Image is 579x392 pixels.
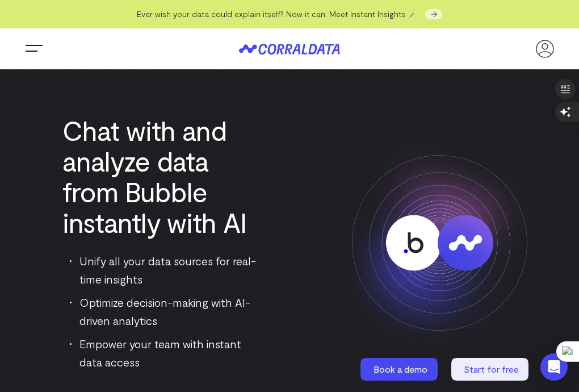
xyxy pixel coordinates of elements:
span: Start for free [464,364,519,374]
a: Start for free [451,358,531,381]
h1: Chat with and analyze data from Bubble instantly with AI [62,115,261,237]
li: Empower your team with instant data access [70,335,261,371]
button: Trigger Menu [23,37,45,60]
span: Ever wish your data could explain itself? Now it can. Meet Instant Insights 🪄 [137,9,417,19]
span: Book a demo [374,364,427,374]
a: Book a demo [360,358,440,381]
li: Optimize decision-making with AI-driven analytics [70,293,261,330]
div: Open Intercom Messenger [540,353,568,381]
li: Unify all your data sources for real-time insights [70,252,261,288]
